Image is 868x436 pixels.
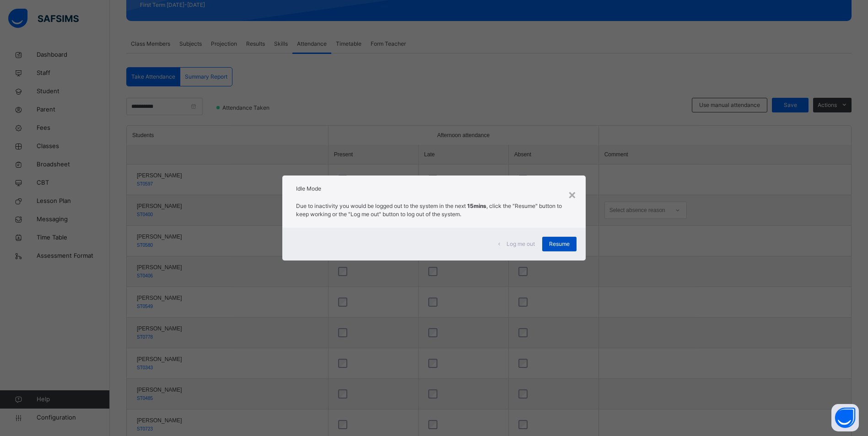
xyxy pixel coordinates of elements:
span: Log me out [507,240,535,248]
h2: Idle Mode [296,185,572,193]
button: Open asap [831,404,859,431]
span: Resume [549,240,570,248]
div: × [568,185,577,204]
p: Due to inactivity you would be logged out to the system in the next , click the "Resume" button t... [296,202,572,218]
strong: 15mins [467,202,486,209]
